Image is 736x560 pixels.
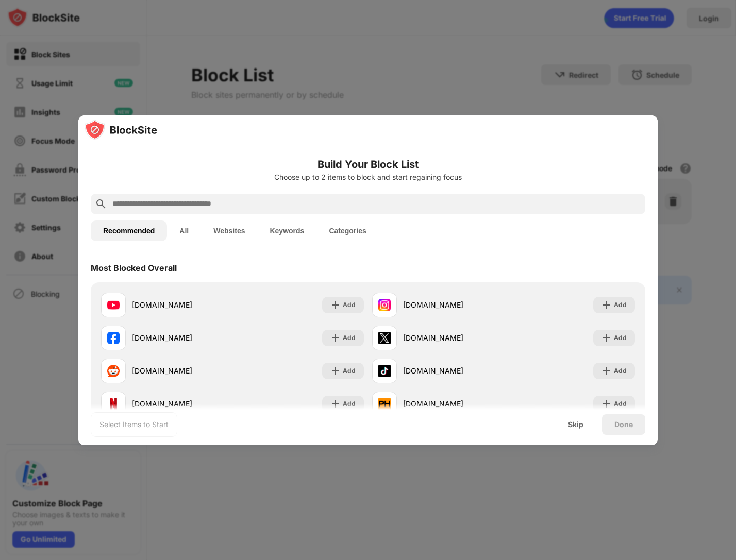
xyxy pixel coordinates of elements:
div: [DOMAIN_NAME] [132,299,232,310]
img: favicons [107,398,120,410]
img: logo-blocksite.svg [85,120,157,140]
div: Skip [568,420,583,429]
button: Categories [316,220,378,241]
h6: Build Your Block List [91,157,645,172]
button: Keywords [257,220,316,241]
img: favicons [378,365,391,377]
div: Add [614,366,627,376]
div: Add [343,399,356,409]
div: Add [343,366,356,376]
img: favicons [107,365,120,377]
div: Add [343,333,356,343]
div: Most Blocked Overall [91,263,177,273]
img: favicons [378,398,391,410]
div: Choose up to 2 items to block and start regaining focus [91,173,645,181]
div: [DOMAIN_NAME] [132,365,232,376]
img: favicons [107,332,120,344]
img: favicons [378,299,391,311]
button: All [167,220,201,241]
div: [DOMAIN_NAME] [132,332,232,343]
button: Websites [201,220,257,241]
div: [DOMAIN_NAME] [403,299,504,310]
div: [DOMAIN_NAME] [403,365,504,376]
div: [DOMAIN_NAME] [403,332,504,343]
div: Add [614,300,627,310]
div: Add [614,399,627,409]
div: Add [343,300,356,310]
img: search.svg [95,198,107,210]
img: favicons [378,332,391,344]
div: Select Items to Start [99,419,169,430]
div: Add [614,333,627,343]
div: [DOMAIN_NAME] [132,398,232,409]
div: Done [614,420,633,429]
div: [DOMAIN_NAME] [403,398,504,409]
button: Recommended [91,220,167,241]
img: favicons [107,299,120,311]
